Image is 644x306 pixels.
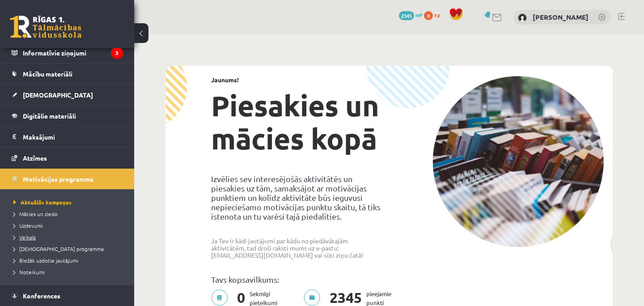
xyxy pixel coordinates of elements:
a: Noteikumi [13,268,125,276]
span: Mācies un ziedo [13,210,58,217]
a: Motivācijas programma [12,169,123,189]
span: xp [434,11,440,18]
a: Mācies un ziedo [13,210,125,218]
a: Informatīvie ziņojumi3 [12,42,123,63]
strong: Jaunums! [211,76,239,84]
a: [PERSON_NAME] [533,13,589,21]
span: mP [415,11,423,18]
img: campaign-image-1c4f3b39ab1f89d1fca25a8facaab35ebc8e40cf20aedba61fd73fb4233361ac.png [432,76,604,247]
a: 2345 mP [399,11,423,18]
span: Konferences [23,292,60,300]
p: Tavs kopsavilkums: [211,275,382,284]
a: Biežāk uzdotie jautājumi [13,256,125,264]
h1: Piesakies un mācies kopā [211,89,382,155]
a: Maksājumi [12,127,123,147]
i: 3 [111,47,123,59]
span: Motivācijas programma [23,175,93,183]
a: [DEMOGRAPHIC_DATA] [12,85,123,105]
span: [DEMOGRAPHIC_DATA] programma [13,245,104,252]
span: Digitālie materiāli [23,112,76,120]
span: Uzdevumi [13,222,43,229]
span: Biežāk uzdotie jautājumi [13,257,78,264]
span: Aktuālās kampaņas [13,199,72,206]
legend: Maksājumi [23,127,123,147]
a: Mācību materiāli [12,64,123,84]
a: Digitālie materiāli [12,106,123,126]
img: Ilana Kadik [518,13,527,22]
a: [DEMOGRAPHIC_DATA] programma [13,245,125,253]
a: Atzīmes [12,148,123,168]
legend: Informatīvie ziņojumi [23,42,123,63]
a: Uzdevumi [13,221,125,229]
a: 0 xp [424,11,445,18]
span: 2345 [399,11,414,20]
a: Rīgas 1. Tālmācības vidusskola [10,16,81,38]
span: Veikals [13,234,36,241]
p: Ja Tev ir kādi jautājumi par kādu no piedāvātajām aktivitātēm, tad droši raksti mums uz e-pastu: ... [211,237,382,259]
a: Konferences [12,285,123,306]
a: Aktuālās kampaņas [13,198,125,206]
span: 0 [424,11,433,20]
span: [DEMOGRAPHIC_DATA] [23,91,93,99]
a: Veikals [13,233,125,241]
span: Atzīmes [23,154,47,162]
span: Mācību materiāli [23,70,72,78]
p: Izvēlies sev interesējošās aktivitātēs un piesakies uz tām, samaksājot ar motivācijas punktiem un... [211,174,382,221]
span: Noteikumi [13,268,45,276]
